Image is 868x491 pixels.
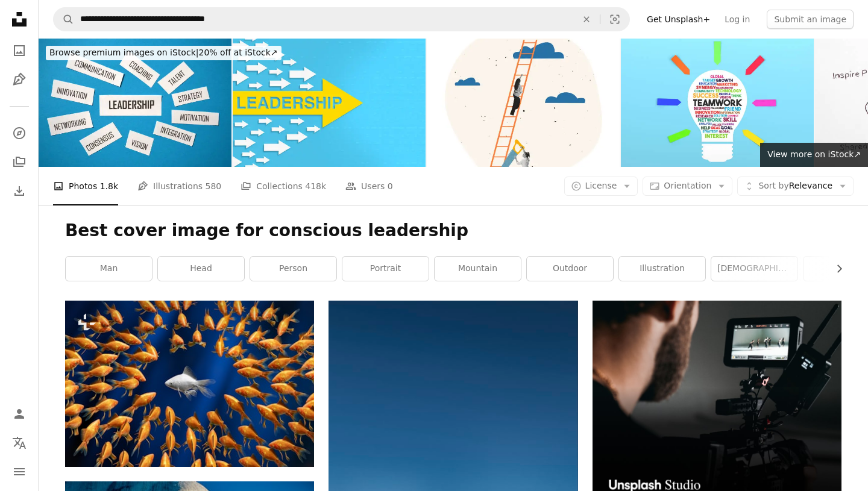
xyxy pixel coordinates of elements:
[158,257,244,281] a: head
[206,180,222,193] span: 580
[427,39,620,167] img: Contemporary art collage. Jealous businesswoman sawing ladder under successful employee
[758,181,788,190] span: Sort by
[66,257,152,281] a: man
[564,177,638,196] button: License
[7,150,31,174] a: Collections
[758,180,832,192] span: Relevance
[717,10,757,29] a: Log in
[342,257,429,281] a: portrait
[53,7,630,31] form: Find visuals sitewide
[7,402,31,426] a: Log in / Sign up
[621,39,814,167] img: Paper in the shape of a lightbulb and the words Teamwork on it.
[329,461,577,472] a: A person sitting on top of a rock on top of a mountain
[65,220,841,242] h1: Best cover image for conscious leadership
[760,143,868,167] a: View more on iStock↗
[828,257,841,281] button: scroll list to the right
[643,177,732,196] button: Orientation
[664,181,711,190] span: Orientation
[137,167,221,205] a: Illustrations 580
[767,10,854,29] button: Submit an image
[241,167,326,205] a: Collections 418k
[7,67,31,92] a: Illustrations
[767,149,861,159] span: View more on iStock ↗
[49,48,278,57] span: 20% off at iStock ↗
[305,180,326,193] span: 418k
[619,257,705,281] a: illustration
[345,167,393,205] a: Users 0
[737,177,854,196] button: Sort byRelevance
[711,257,797,281] a: [DEMOGRAPHIC_DATA]
[435,257,521,281] a: mountain
[39,39,231,167] img: LEADERSHIP paper word cloud
[7,179,31,203] a: Download History
[573,8,600,31] button: Clear
[250,257,336,281] a: person
[39,39,289,67] a: Browse premium images on iStock|20% off at iStock↗
[600,8,629,31] button: Visual search
[388,180,393,193] span: 0
[7,431,31,455] button: Language
[7,460,31,484] button: Menu
[233,39,426,167] img: Leadership Concepts with Arrows on Blue Background
[65,301,314,466] img: A white fish stands out from the school.
[527,257,613,281] a: outdoor
[640,10,717,29] a: Get Unsplash+
[7,121,31,145] a: Explore
[54,8,74,31] button: Search Unsplash
[49,48,198,57] span: Browse premium images on iStock |
[585,181,617,190] span: License
[65,378,314,389] a: A white fish stands out from the school.
[7,39,31,63] a: Photos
